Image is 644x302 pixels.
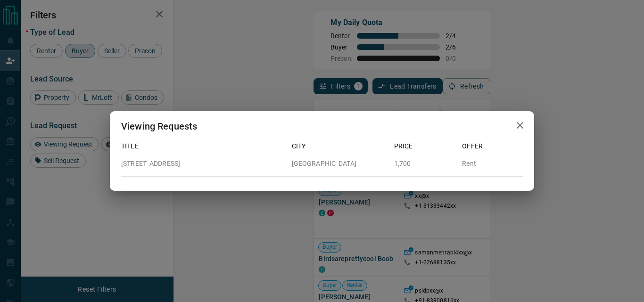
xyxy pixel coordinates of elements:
[121,159,284,169] p: [STREET_ADDRESS]
[394,141,455,151] p: Price
[121,141,284,151] p: Title
[292,141,387,151] p: City
[462,159,523,169] p: Rent
[110,111,208,141] h2: Viewing Requests
[394,159,455,169] p: 1,700
[292,159,387,169] p: [GEOGRAPHIC_DATA]
[462,141,523,151] p: Offer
